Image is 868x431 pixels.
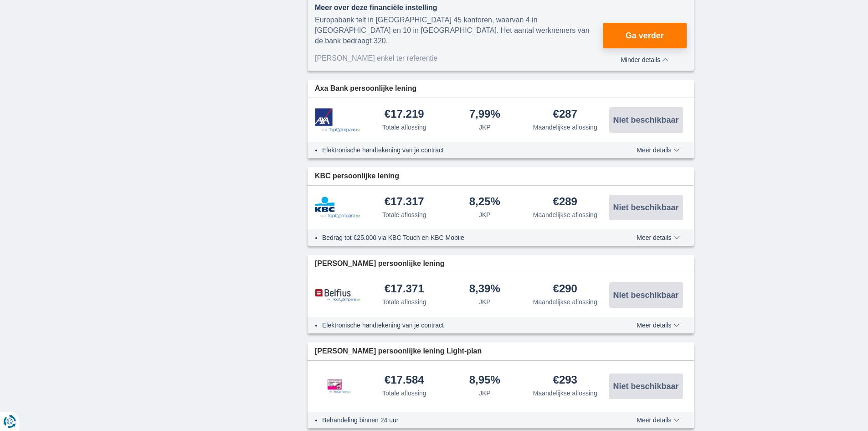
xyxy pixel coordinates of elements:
span: Meer details [637,417,679,423]
span: Niet beschikbaar [613,382,678,390]
div: Maandelijkse aflossing [533,210,597,219]
div: Maandelijkse aflossing [533,389,597,398]
button: Meer details [630,322,686,329]
div: Totale aflossing [382,210,426,219]
li: Bedrag tot €25.000 via KBC Touch en KBC Mobile [322,233,603,242]
div: €17.219 [385,109,424,121]
div: €293 [553,374,577,387]
div: €287 [553,109,577,121]
span: [PERSON_NAME] persoonlijke lening [315,259,444,269]
span: Meer details [637,147,679,153]
div: Totale aflossing [382,389,426,398]
div: Europabank telt in [GEOGRAPHIC_DATA] 45 kantoren, waarvan 4 in [GEOGRAPHIC_DATA] en 10 in [GEOGRA... [315,15,603,47]
div: 8,95% [469,374,500,387]
div: JKP [479,123,491,132]
li: Elektronische handtekening van je contract [322,321,603,330]
div: 8,39% [469,283,500,296]
img: product.pl.alt Belfius [315,289,360,302]
button: Meer details [630,416,686,424]
div: Maandelijkse aflossing [533,297,597,306]
div: €17.371 [385,283,424,296]
span: Minder details [621,57,668,63]
span: Niet beschikbaar [613,116,678,124]
img: product.pl.alt KBC [315,197,360,218]
div: 7,99% [469,109,500,121]
div: €289 [553,196,577,208]
span: Axa Bank persoonlijke lening [315,83,416,94]
button: Meer details [630,146,686,154]
div: [PERSON_NAME] enkel ter referentie [315,53,603,64]
div: €290 [553,283,577,296]
li: Elektronische handtekening van je contract [322,145,603,155]
span: Niet beschikbaar [613,291,678,299]
div: JKP [479,210,491,219]
button: Meer details [630,234,686,241]
div: €17.317 [385,196,424,208]
button: Niet beschikbaar [609,282,683,308]
span: Meer details [637,234,679,241]
div: Meer over deze financiële instelling [315,3,603,13]
span: Ga verder [626,31,664,40]
div: Totale aflossing [382,123,426,132]
span: KBC persoonlijke lening [315,171,399,182]
div: 8,25% [469,196,500,208]
div: Maandelijkse aflossing [533,123,597,132]
div: JKP [479,297,491,306]
img: product.pl.alt Leemans Kredieten [315,370,360,403]
img: product.pl.alt Axa Bank [315,108,360,132]
span: [PERSON_NAME] persoonlijke lening Light-plan [315,346,482,357]
button: Ga verder [603,23,686,48]
button: Minder details [603,53,686,63]
span: Niet beschikbaar [613,203,678,212]
button: Niet beschikbaar [609,107,683,133]
button: Niet beschikbaar [609,195,683,220]
div: JKP [479,389,491,398]
div: €17.584 [385,374,424,387]
button: Niet beschikbaar [609,374,683,399]
div: Totale aflossing [382,297,426,306]
li: Behandeling binnen 24 uur [322,415,603,425]
span: Meer details [637,322,679,328]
